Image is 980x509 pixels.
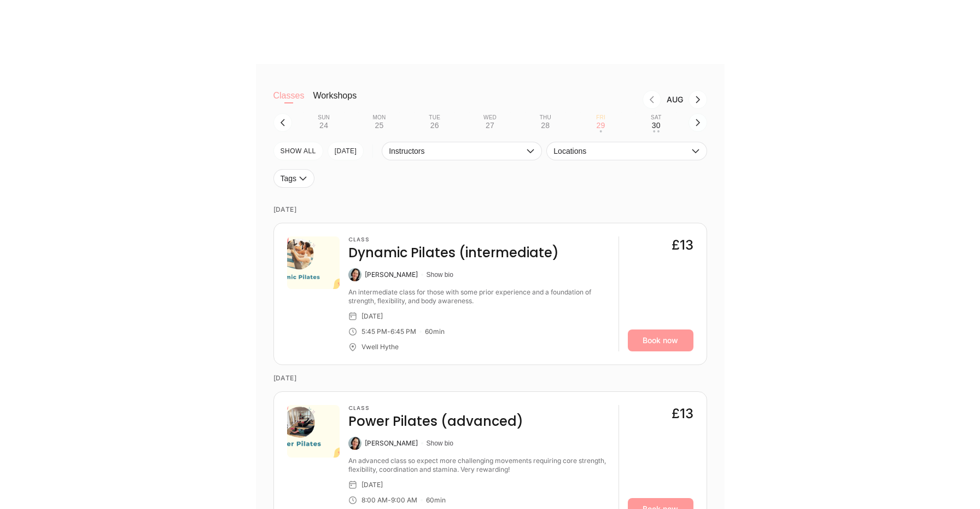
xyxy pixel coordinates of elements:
[348,288,610,305] div: An intermediate class for those with some prior experience and a foundation of strength, flexibil...
[643,90,661,109] button: Previous month, Jul
[540,114,551,121] div: Thu
[430,121,439,130] div: 26
[546,142,707,160] button: Locations
[427,439,453,448] button: Show bio
[273,365,707,391] time: [DATE]
[273,90,305,112] button: Classes
[273,142,323,160] button: SHOW All
[318,114,330,121] div: Sun
[597,121,605,130] div: 29
[348,456,610,474] div: An advanced class so expect more challenging movements requiring core strength, flexibility, coor...
[374,90,707,109] nav: Month switch
[541,121,550,130] div: 28
[388,496,391,505] div: -
[348,437,361,450] img: Laura Berduig
[375,121,383,130] div: 25
[287,405,340,458] img: de308265-3e9d-4747-ba2f-d825c0cdbde0.png
[365,439,418,448] div: [PERSON_NAME]
[348,244,559,262] h4: Dynamic Pilates (intermediate)
[361,481,383,489] div: [DATE]
[672,236,693,254] div: £13
[652,121,661,130] div: 30
[348,405,523,412] h3: Class
[661,95,689,104] div: Month Aug
[427,270,453,279] button: Show bio
[387,327,390,336] div: -
[313,90,357,112] button: Workshops
[486,121,494,130] div: 27
[365,270,418,279] div: [PERSON_NAME]
[429,114,440,121] div: Tue
[672,405,693,423] div: £13
[391,496,417,505] div: 9:00 AM
[553,147,689,155] span: Locations
[361,327,387,336] div: 5:45 PM
[483,114,497,121] div: Wed
[596,114,605,121] div: Fri
[273,169,315,188] button: Tags
[287,236,340,289] img: ae0a0597-cc0d-4c1f-b89b-51775b502e7a.png
[361,343,399,351] div: Vwell Hythe
[390,327,416,336] div: 6:45 PM
[361,496,388,505] div: 8:00 AM
[689,90,707,109] button: Next month, Sep
[348,413,523,430] h4: Power Pilates (advanced)
[328,142,364,160] button: [DATE]
[653,130,660,132] div: • •
[361,312,383,321] div: [DATE]
[425,327,445,336] div: 60 min
[281,174,297,183] span: Tags
[426,496,446,505] div: 60 min
[599,130,602,132] div: •
[372,114,386,121] div: Mon
[651,114,661,121] div: Sat
[389,147,524,155] span: Instructors
[348,236,559,243] h3: Class
[319,121,328,130] div: 24
[348,268,361,281] img: Laura Berduig
[273,196,707,223] time: [DATE]
[382,142,542,160] button: Instructors
[628,329,693,351] a: Book now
